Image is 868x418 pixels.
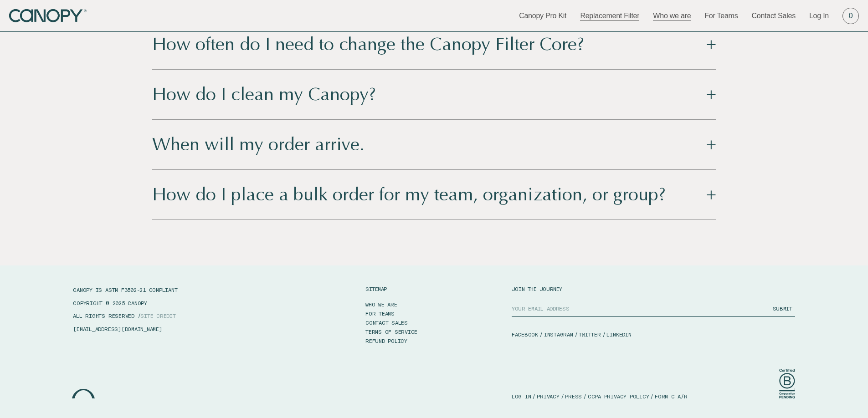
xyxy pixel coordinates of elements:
[365,286,387,291] h5: SITEMAP
[365,309,395,318] a: FOR TEAMS
[519,11,566,21] a: Canopy Pro Kit
[606,331,631,338] a: LINKEDIN
[512,393,795,400] nav: / / / /
[73,312,283,320] p: ALL RIGHTS RESERVED /
[773,305,792,311] span: SUBMIT
[140,312,175,319] a: SITE CREDIT
[653,11,691,21] a: Who we are
[849,11,853,21] span: 0
[512,286,795,291] h5: JOIN THE JOURNEY
[537,393,559,400] a: PRIVACY
[565,393,582,400] a: PRESS
[73,326,162,332] a: [EMAIL_ADDRESS][DOMAIN_NAME]
[580,11,639,21] a: Replacement Filter
[73,299,283,307] p: COPYRIGHT © 2025 CANOPY
[842,8,859,24] a: 0
[579,331,601,338] a: TWITTER
[588,393,649,400] a: CCPA PRIVACY POLICY
[512,331,795,338] nav: / / /
[704,11,738,21] a: For Teams
[512,331,538,338] a: FACEBOOK
[365,318,408,327] a: CONTACT SALES
[770,301,795,316] button: SUBMIT
[809,11,829,21] a: Log In
[512,393,531,400] a: LOG IN
[73,286,283,294] p: CANOPY IS ASTM F3502-21 COMPLIANT
[544,331,573,338] a: INSTAGRAM
[365,300,397,309] a: WHO WE ARE
[751,11,796,21] a: Contact Sales
[365,327,417,336] a: TERMS OF SERVICE
[512,301,770,316] input: YOUR EMAIL ADDRESS
[365,336,407,345] a: REFUND POLICY
[655,393,688,400] a: FORM C A/R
